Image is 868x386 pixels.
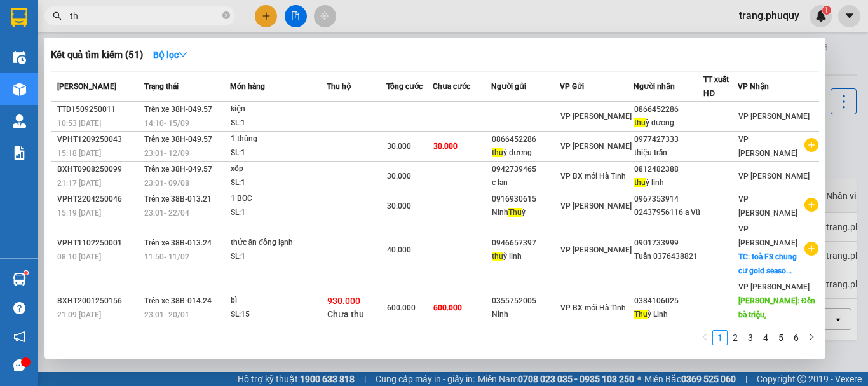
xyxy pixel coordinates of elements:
[508,208,522,217] span: Thu
[144,119,189,128] span: 14:10 - 15/09
[387,303,416,312] span: 600.000
[387,245,411,254] span: 40.000
[13,146,26,160] img: solution-icon
[144,135,212,144] span: Trên xe 38H-049.57
[738,195,797,217] span: VP [PERSON_NAME]
[634,133,703,146] div: 0977427333
[703,75,729,98] span: TT xuất HĐ
[57,252,101,261] span: 08:10 [DATE]
[231,236,326,250] div: thức ăn đông lạnh
[13,273,26,286] img: warehouse-icon
[57,310,101,319] span: 21:09 [DATE]
[804,330,819,345] button: right
[51,48,143,62] h3: Kết quả tìm kiếm ( 51 )
[57,294,140,308] div: BXHT2001250156
[634,206,703,219] div: 02437956116 a Vũ
[57,209,101,217] span: 15:19 [DATE]
[492,133,559,146] div: 0866452286
[231,308,326,322] div: SL: 15
[144,238,212,247] span: Trên xe 38B-013.24
[634,237,703,250] div: 0901733999
[634,163,703,176] div: 0812482388
[738,224,797,247] span: VP [PERSON_NAME]
[139,92,220,120] h1: VPHT1509250003
[13,359,25,371] span: message
[560,172,626,181] span: VP BX mới Hà Tĩnh
[57,163,140,176] div: BXHT0908250099
[222,10,230,22] span: close-circle
[231,250,326,264] div: SL: 1
[144,105,212,114] span: Trên xe 38H-049.57
[492,252,503,261] span: thu
[560,142,632,151] span: VP [PERSON_NAME]
[738,282,810,291] span: VP [PERSON_NAME]
[492,146,559,160] div: ỳ dương
[492,308,559,321] div: Ninh
[789,330,804,345] li: 6
[492,193,559,206] div: 0916930615
[738,112,810,121] span: VP [PERSON_NAME]
[634,308,703,321] div: ỳ Linh
[57,193,140,206] div: VPHT2204250046
[143,45,198,65] button: Bộ lọcdown
[433,142,458,151] span: 30.000
[738,252,797,275] span: TC: toà FS chung cư gold seaso...
[759,331,773,345] a: 4
[327,296,360,306] span: 930.000
[57,82,116,91] span: [PERSON_NAME]
[634,116,703,130] div: ỳ dương
[387,142,411,151] span: 30.000
[728,330,743,345] li: 2
[13,331,25,343] span: notification
[701,333,709,341] span: left
[634,294,703,308] div: 0384106025
[57,179,101,188] span: 21:17 [DATE]
[697,330,712,345] button: left
[560,303,626,312] span: VP BX mới Hà Tĩnh
[634,310,648,319] span: Thu
[634,146,703,160] div: thiệu trần
[11,8,27,27] img: logo-vxr
[71,31,288,47] li: 146 [GEOGRAPHIC_DATA], [GEOGRAPHIC_DATA]
[697,330,712,345] li: Previous Page
[492,176,559,190] div: c lan
[634,118,646,127] span: thu
[57,103,140,116] div: TTD1509250011
[13,83,26,96] img: warehouse-icon
[634,250,703,263] div: Tuấn 0376438821
[231,176,326,190] div: SL: 1
[231,146,326,160] div: SL: 1
[144,165,212,174] span: Trên xe 38H-049.57
[222,11,230,19] span: close-circle
[560,245,632,254] span: VP [PERSON_NAME]
[738,82,769,91] span: VP Nhận
[53,11,62,20] span: search
[634,82,675,91] span: Người nhận
[13,302,25,314] span: question-circle
[231,294,326,308] div: bì
[743,330,758,345] li: 3
[804,242,818,256] span: plus-circle
[743,331,757,345] a: 3
[774,331,788,345] a: 5
[738,296,817,333] span: [PERSON_NAME]: Đền bà triệu, [GEOGRAPHIC_DATA]...
[634,178,646,187] span: thu
[150,15,208,31] b: Phú Quý
[433,303,462,312] span: 600.000
[492,163,559,176] div: 0942739465
[492,237,559,250] div: 0946657397
[387,202,411,210] span: 30.000
[386,82,423,91] span: Tổng cước
[144,179,189,188] span: 23:01 - 09/08
[433,82,470,91] span: Chưa cước
[789,331,803,345] a: 6
[179,50,187,59] span: down
[712,330,728,345] li: 1
[327,82,351,91] span: Thu hộ
[153,50,187,60] strong: Bộ lọc
[758,330,773,345] li: 4
[560,82,584,91] span: VP Gửi
[560,112,632,121] span: VP [PERSON_NAME]
[231,132,326,146] div: 1 thùng
[144,82,179,91] span: Trạng thái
